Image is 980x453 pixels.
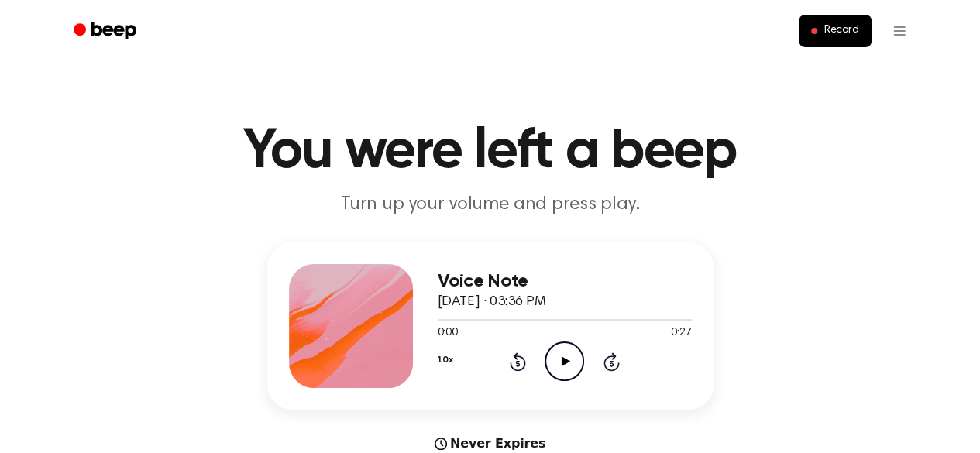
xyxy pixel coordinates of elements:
[94,124,887,180] h1: You were left a beep
[671,325,691,341] span: 0:27
[438,325,458,341] span: 0:00
[438,271,692,292] h3: Voice Note
[824,24,858,38] span: Record
[438,347,453,373] button: 1.0x
[881,12,918,50] button: Open menu
[799,15,871,47] button: Record
[193,192,788,218] p: Turn up your volume and press play.
[438,295,546,309] span: [DATE] · 03:36 PM
[267,434,714,453] div: Never Expires
[63,16,150,46] a: Beep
